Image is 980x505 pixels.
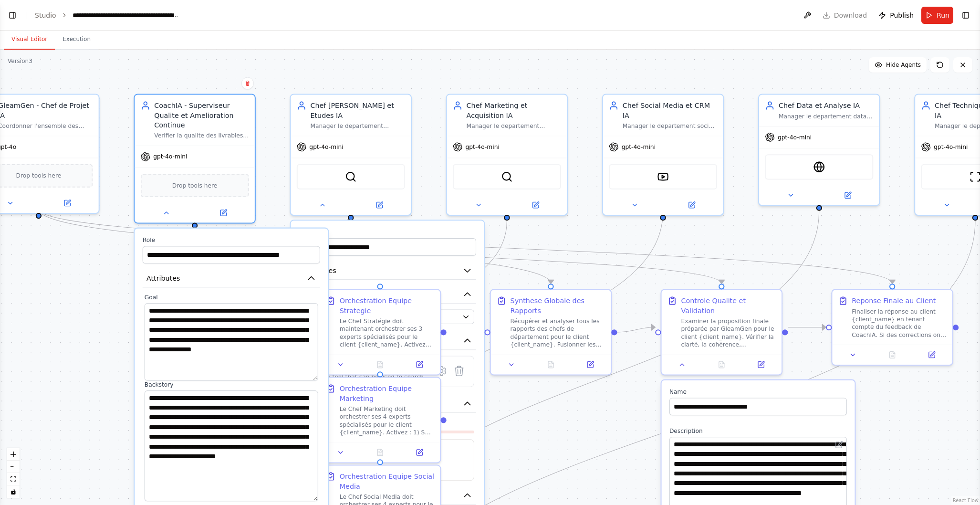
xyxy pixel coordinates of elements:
[813,161,825,173] img: WebsiteSearchTool
[196,207,251,219] button: Open in side panel
[359,447,401,459] button: No output available
[508,199,563,211] button: Open in side panel
[403,359,436,371] button: Open in side panel
[623,101,717,120] div: Chef Social Media et CRM IA
[934,143,968,151] span: gpt-4o-mini
[779,101,873,110] div: Chef Data et Analyse IA
[7,473,20,485] button: fit view
[511,317,605,348] div: Récupérer et analyser tous les rapports des chefs de département pour le client {client_name}. Fu...
[290,94,412,216] div: Chef [PERSON_NAME] et Etudes IAManager le departement strategique et orchestrer les analyses de m...
[872,349,913,361] button: No output available
[40,197,95,209] button: Open in side panel
[758,94,880,206] div: Chef Data et Analyse IAManager le departement data et analytics. Orchestrer les analyses SEO/SEA,...
[573,359,607,371] button: Open in side panel
[340,405,434,436] div: Le Chef Marketing doit orchestrer ses 4 experts spécialisés pour le client {client_name}. Activez...
[886,61,921,69] span: Hide Agents
[309,143,343,151] span: gpt-4o-mini
[134,94,256,223] div: CoachIA - Superviseur Qualite et Amelioration ContinueVerifier la qualite des livrables avant tra...
[6,9,19,22] button: Show left sidebar
[617,322,656,337] g: Edge from 17f35375-be10-43c7-8af1-e8a74818c3bd to c2929a92-ce38-429e-a309-ff7c99f3c096
[145,294,318,301] label: Goal
[831,289,953,366] div: Reponse Finale au ClientFinaliser la réponse au client {client_name} en tenant compte du feedback...
[340,472,434,491] div: Orchestration Equipe Social Media
[450,362,468,380] button: Delete tool
[16,171,62,180] span: Drop tools here
[154,132,249,139] div: Verifier la qualite des livrables avant transmission au client. S'assurer que les reponses sont c...
[890,11,914,20] span: Publish
[4,30,55,50] button: Visual Editor
[657,171,669,183] img: YoutubeChannelSearchTool
[833,439,845,451] button: Open in editor
[310,122,405,130] div: Manager le departement strategique et orchestrer les analyses de marche, etudes concurrentielles ...
[299,285,476,304] button: Model
[7,485,20,498] button: toggle interactivity
[937,11,949,20] span: Run
[490,289,612,375] div: Synthese Globale des RapportsRécupérer et analyser tous les rapports des chefs de département pou...
[852,296,936,305] div: Reponse Finale au Client
[352,199,407,211] button: Open in side panel
[511,296,605,316] div: Synthese Globale des Rapports
[319,289,441,375] div: Orchestration Equipe StrategieLe Chef Stratégie doit maintenant orchestrer ses 3 experts spéciali...
[467,101,561,120] div: Chef Marketing et Acquisition IA
[299,262,476,280] button: Attributes
[403,447,436,459] button: Open in side panel
[35,11,180,20] nav: breadcrumb
[299,487,476,505] button: Agent settings
[143,236,320,244] label: Role
[55,30,98,50] button: Execution
[446,94,568,216] div: Chef Marketing et Acquisition IAManager le departement marketing digital et orchestrer les strate...
[466,143,500,151] span: gpt-4o-mini
[172,180,218,190] span: Drop tools here
[309,446,466,453] h5: Temperature
[669,427,847,435] label: Description
[340,384,434,403] div: Orchestration Equipe Marketing
[433,362,450,380] button: Configure tool
[146,274,180,283] span: Attributes
[959,9,972,22] button: Show right sidebar
[319,377,441,463] div: Orchestration Equipe MarketingLe Chef Marketing doit orchestrer ses 4 experts spécialisés pour le...
[7,448,20,461] button: zoom in
[681,317,775,348] div: Examiner la proposition finale préparée par GleamGen pour le client {client_name}. Vérifier la cl...
[744,359,778,371] button: Open in side panel
[299,332,476,350] button: Tools
[669,388,847,396] label: Name
[852,307,946,338] div: Finaliser la réponse au client {client_name} en tenant compte du feedback de CoachIA. Si des corr...
[359,359,401,371] button: No output available
[143,270,320,288] button: Attributes
[661,289,783,375] div: Controle Qualite et ValidationExaminer la proposition finale préparée par GleamGen pour le client...
[8,57,32,65] div: Version 3
[778,133,812,141] span: gpt-4o-mini
[34,209,556,284] g: Edge from 9a34ca6d-451e-4fdb-ab6c-01e119b9ca12 to 17f35375-be10-43c7-8af1-e8a74818c3bd
[299,395,476,413] button: LLM setting
[145,381,318,389] label: Backstory
[701,359,742,371] button: No output available
[310,101,405,120] div: Chef [PERSON_NAME] et Etudes IA
[622,143,656,151] span: gpt-4o-mini
[623,122,717,130] div: Manager le departement social media et CRM. Orchestrer les strategies de presence sociale, commun...
[299,229,476,236] label: Role
[153,153,187,160] span: gpt-4o-mini
[664,199,719,211] button: Open in side panel
[34,209,897,284] g: Edge from 9a34ca6d-451e-4fdb-ab6c-01e119b9ca12 to 4e3ba8cd-23f2-42c1-ad91-5f6856f7fc29
[788,322,826,332] g: Edge from c2929a92-ce38-429e-a309-ff7c99f3c096 to 4e3ba8cd-23f2-42c1-ad91-5f6856f7fc29
[301,309,474,324] button: openai/gpt-4o-mini
[323,455,466,465] p: Lower (0.1 to 0.3) for factual responses.
[7,448,20,498] div: React Flow controls
[921,7,953,24] button: Run
[869,57,927,73] button: Hide Agents
[875,7,917,24] button: Publish
[323,465,466,474] p: Higher (0.7 to 0.9) for creative tasks.
[467,122,561,130] div: Manager le departement marketing digital et orchestrer les strategies SEO, SEA, copywriting et cr...
[35,11,56,19] a: Studio
[953,498,979,503] a: React Flow attribution
[302,265,336,275] span: Attributes
[241,77,254,89] button: Delete node
[501,171,513,183] img: SerpApiGoogleSearchTool
[154,101,249,130] div: CoachIA - Superviseur Qualite et Amelioration Continue
[345,171,357,183] img: BraveSearchTool
[602,94,724,216] div: Chef Social Media et CRM IAManager le departement social media et CRM. Orchestrer les strategies ...
[820,189,876,201] button: Open in side panel
[340,317,434,348] div: Le Chef Stratégie doit maintenant orchestrer ses 3 experts spécialisés pour le client {client_nam...
[340,296,434,316] div: Orchestration Equipe Strategie
[915,349,949,361] button: Open in side panel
